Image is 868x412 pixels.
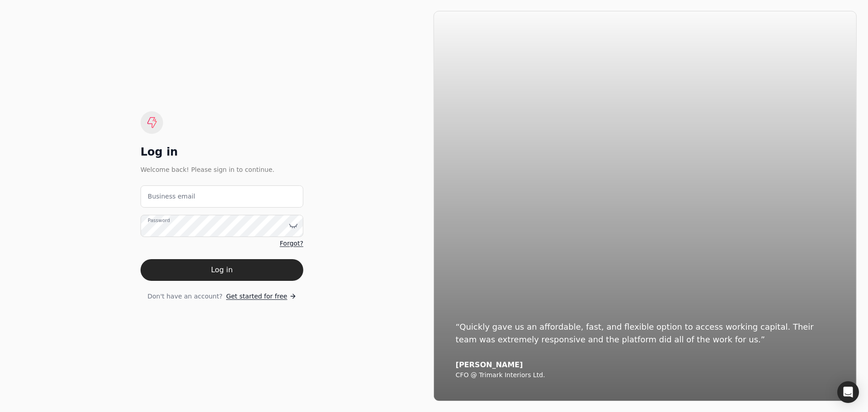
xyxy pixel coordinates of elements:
span: Get started for free [226,292,287,301]
div: Open Intercom Messenger [837,381,859,403]
div: CFO @ Trimark Interiors Ltd. [456,371,835,379]
label: Business email [148,192,195,201]
div: Welcome back! Please sign in to continue. [141,165,303,175]
div: Log in [141,145,303,159]
button: Log in [141,259,303,281]
a: Forgot? [280,239,303,248]
span: Don't have an account? [147,292,222,301]
div: “Quickly gave us an affordable, fast, and flexible option to access working capital. Their team w... [456,321,835,346]
a: Get started for free [226,292,296,301]
label: Password [148,217,170,224]
div: [PERSON_NAME] [456,360,835,369]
